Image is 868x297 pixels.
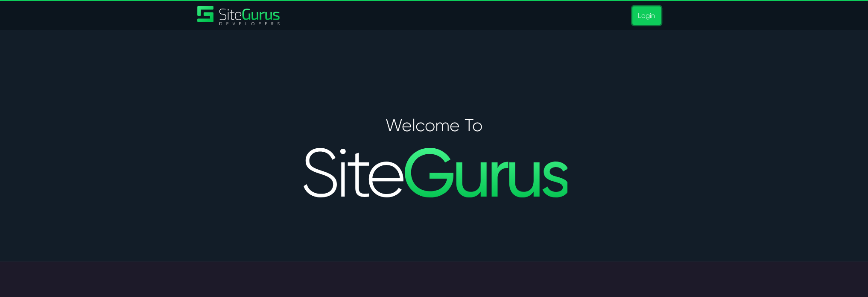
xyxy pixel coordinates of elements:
h3: Welcome To [301,115,567,136]
a: SiteGurus [197,6,281,25]
img: Sitegurus Logo [197,6,281,25]
h1: Site [301,144,567,203]
a: Login [632,6,660,25]
span: Gurus [402,133,567,214]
